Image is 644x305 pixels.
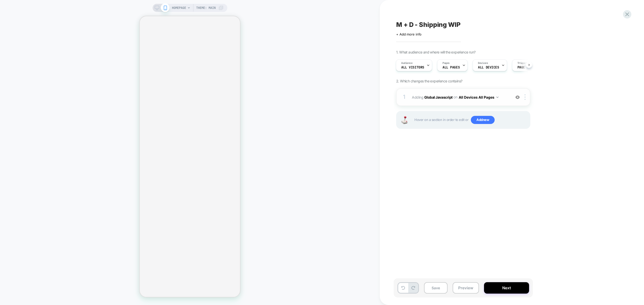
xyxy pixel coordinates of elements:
[424,95,453,99] b: Global Javascript
[172,4,186,12] span: HOMEPAGE
[424,282,448,294] button: Save
[471,116,495,124] span: Add new
[459,94,498,101] button: All Devices All Pages
[515,95,520,99] img: crossed eye
[401,66,424,69] span: All Visitors
[517,61,527,65] span: Trigger
[453,94,457,100] span: on
[453,282,479,294] button: Preview
[196,4,216,12] span: Theme: MAIN
[402,92,407,102] div: 1
[484,282,529,294] button: Next
[496,97,498,98] img: down arrow
[401,61,413,65] span: Audience
[525,94,526,100] img: close
[396,21,460,28] span: M + D - Shipping WIP
[396,32,421,36] span: + Add more info
[478,61,488,65] span: Devices
[478,66,499,69] span: ALL DEVICES
[399,116,409,124] img: Joystick
[412,94,508,101] span: Adding
[442,66,460,69] span: ALL PAGES
[517,66,535,69] span: Page Load
[396,79,462,83] span: 2. Which changes the experience contains?
[396,50,475,54] span: 1. What audience and where will the experience run?
[442,61,450,65] span: Pages
[414,116,527,124] span: Hover on a section in order to edit or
